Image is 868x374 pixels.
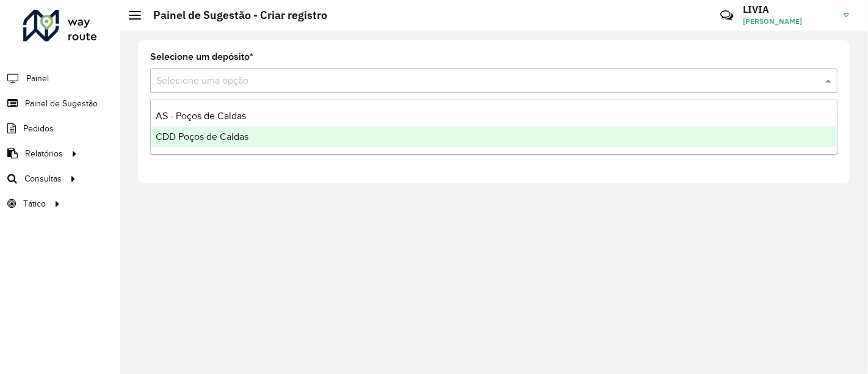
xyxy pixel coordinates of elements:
[23,122,54,135] span: Pedidos
[150,50,253,64] label: Selecione um depósito
[743,16,834,27] span: [PERSON_NAME]
[25,97,98,110] span: Painel de Sugestão
[24,172,62,185] span: Consultas
[714,2,740,29] a: Contato Rápido
[156,111,246,121] span: AS - Poços de Caldas
[156,131,248,142] span: CDD Poços de Caldas
[150,99,837,155] ng-dropdown-panel: Options list
[25,147,63,160] span: Relatórios
[743,4,834,15] h3: LIVIA
[141,9,327,22] h2: Painel de Sugestão - Criar registro
[23,197,46,210] span: Tático
[26,72,49,85] span: Painel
